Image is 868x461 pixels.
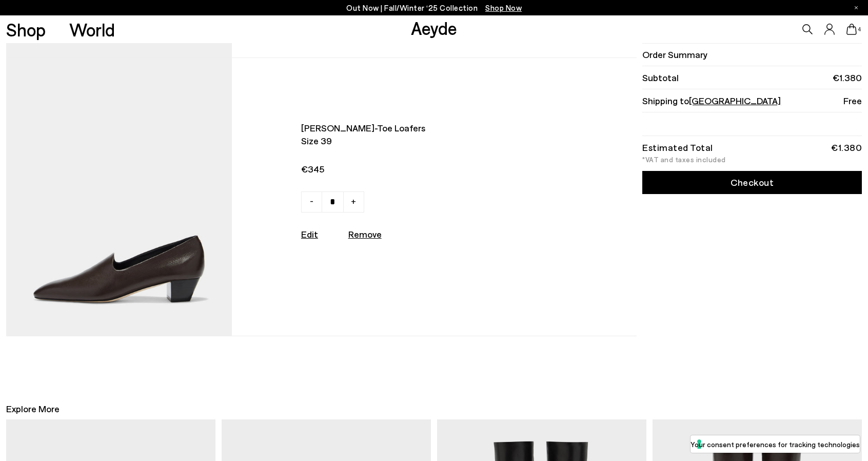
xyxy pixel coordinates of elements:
span: €1.380 [833,71,862,84]
span: €345 [301,163,547,176]
span: Size 39 [301,135,547,147]
li: Order Summary [642,43,862,66]
span: + [351,195,356,207]
span: Free [843,94,862,107]
label: Your consent preferences for tracking technologies [691,439,860,450]
span: Shipping to [642,94,781,107]
span: Navigate to /collections/new-in [485,3,522,12]
a: World [69,21,115,39]
div: *VAT and taxes included [642,156,862,163]
a: - [301,191,322,213]
span: 4 [857,27,862,32]
a: 4 [846,24,857,35]
img: AEYDE_GABBYNAPPALEATHERMOKA_1_580x.jpg [6,58,232,336]
div: €1.380 [831,144,862,151]
a: Checkout [642,171,862,194]
span: - [310,195,313,207]
span: [GEOGRAPHIC_DATA] [689,95,781,106]
a: + [343,191,364,213]
div: Estimated Total [642,144,713,151]
a: Shop [6,21,46,39]
li: Subtotal [642,66,862,89]
p: Out Now | Fall/Winter ‘25 Collection [346,2,522,14]
a: Aeyde [411,17,457,39]
a: Edit [301,228,318,240]
u: Remove [348,228,382,240]
button: Your consent preferences for tracking technologies [691,435,860,453]
span: [PERSON_NAME]-toe loafers [301,122,547,135]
